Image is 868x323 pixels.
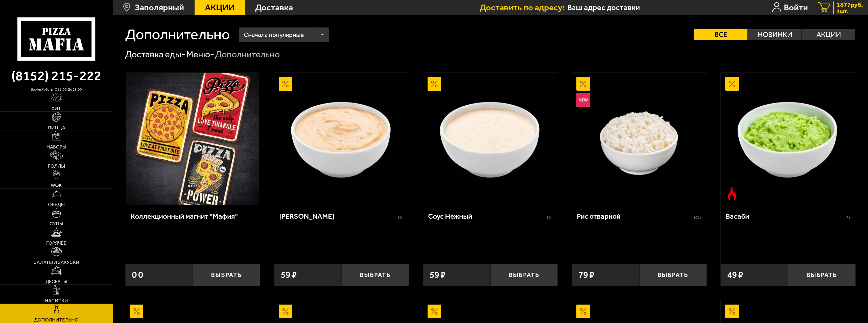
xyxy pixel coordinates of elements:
img: Васаби [722,73,854,205]
span: 49 ₽ [727,270,743,280]
img: Рис отварной [573,73,706,205]
span: Горячее [46,241,66,245]
img: Акционный [428,305,441,318]
a: Коллекционный магнит "Мафия" [125,73,260,205]
span: Сначала популярные [244,26,304,43]
input: Ваш адрес доставки [567,3,741,12]
span: Роллы [48,164,65,168]
a: АкционныйНовинкаРис отварной [572,73,707,205]
span: 1877 руб. [837,2,863,8]
label: Новинки [748,29,801,40]
div: Рис отварной [577,212,692,220]
span: Войти [784,3,808,12]
img: Акционный [576,77,590,91]
div: Васаби [726,212,845,220]
a: АкционныйСоус Нежный [423,73,558,205]
img: Акционный [576,305,590,318]
div: Соус Нежный [428,212,545,220]
span: 59 ₽ [430,270,445,280]
img: Акционный [725,305,739,318]
span: 4 шт. [837,8,863,14]
img: Соус Деликатес [275,73,408,205]
h1: Дополнительно [125,27,230,42]
span: Салаты и закуски [33,260,79,265]
button: Выбрать [490,264,558,286]
span: 100 г [693,215,702,220]
div: Дополнительно [215,48,280,60]
span: Заполярный [135,3,184,12]
img: Соус Нежный [424,73,557,205]
img: Акционный [279,77,292,91]
img: Коллекционный магнит "Мафия" [126,73,259,205]
label: Все [694,29,747,40]
span: 0 0 [132,270,143,280]
button: Выбрать [342,264,409,286]
a: АкционныйОстрое блюдоВасаби [721,73,855,205]
span: Акции [205,3,234,12]
a: АкционныйСоус Деликатес [274,73,409,205]
button: Выбрать [639,264,707,286]
div: Коллекционный магнит "Мафия" [130,212,254,220]
span: Наборы [46,144,66,149]
span: Доставка [255,3,293,12]
span: Доставить по адресу: [480,3,567,12]
img: Акционный [725,77,739,91]
div: [PERSON_NAME] [279,212,396,220]
span: 79 ₽ [578,270,594,280]
img: Акционный [279,305,292,318]
label: Акции [802,29,855,40]
span: 30 г [547,215,553,220]
button: Выбрать [788,264,856,286]
img: Акционный [130,305,144,318]
span: 59 ₽ [281,270,297,280]
img: Новинка [576,93,590,107]
span: 30 г [398,215,404,220]
img: Акционный [428,77,441,91]
img: Острое блюдо [725,187,739,201]
span: Хит [52,106,61,111]
a: Доставка еды- [125,49,185,60]
span: Супы [50,221,63,226]
span: WOK [51,183,62,188]
span: 7 г [846,215,851,220]
a: Меню- [186,49,214,60]
span: Десерты [45,279,67,284]
span: Напитки [45,298,68,303]
span: Обеды [48,202,65,207]
span: Дополнительно [34,317,79,322]
button: Выбрать [193,264,260,286]
span: Пицца [48,125,65,130]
